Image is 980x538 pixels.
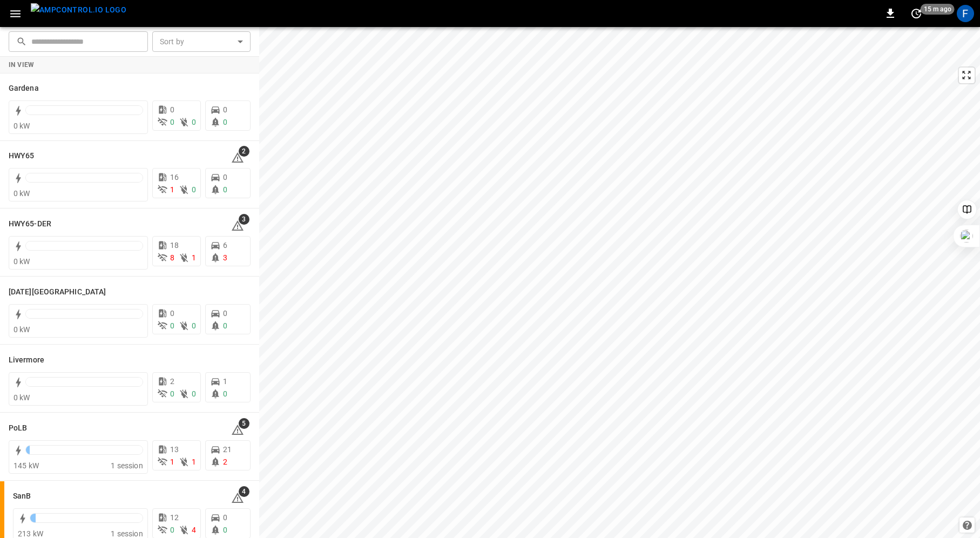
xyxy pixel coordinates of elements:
h6: Karma Center [9,286,106,298]
span: 1 [223,377,227,386]
div: profile-icon [957,5,974,22]
h6: HWY65 [9,150,35,162]
h6: HWY65-DER [9,218,51,230]
span: 13 [170,445,179,454]
span: 0 kW [13,257,30,266]
span: 0 kW [13,393,30,402]
span: 1 [192,253,196,262]
span: 1 [192,458,196,466]
span: 213 kW [18,529,43,538]
span: 16 [170,173,179,181]
span: 0 [223,309,227,318]
span: 1 session [111,529,143,538]
span: 0 [223,185,227,194]
span: 21 [223,445,232,454]
span: 0 [170,389,174,398]
span: 0 [223,526,227,534]
img: ampcontrol.io logo [31,3,126,17]
span: 0 [192,321,196,330]
span: 5 [239,418,249,429]
span: 0 [223,321,227,330]
span: 1 [170,458,174,466]
span: 0 [223,173,227,181]
canvas: Map [259,27,980,538]
span: 2 [223,458,227,466]
span: 0 kW [13,189,30,198]
span: 0 [223,105,227,114]
span: 0 [192,185,196,194]
span: 18 [170,241,179,250]
span: 0 [192,118,196,126]
span: 0 [170,118,174,126]
span: 1 session [111,461,143,470]
button: set refresh interval [908,5,925,22]
strong: In View [9,61,35,69]
span: 15 m ago [921,4,955,15]
span: 4 [192,526,196,534]
h6: SanB [13,490,31,502]
span: 0 [192,389,196,398]
span: 0 [223,118,227,126]
h6: Gardena [9,83,39,95]
span: 0 kW [13,122,30,130]
span: 0 [223,513,227,522]
h6: PoLB [9,422,27,434]
span: 2 [170,377,174,386]
span: 3 [223,253,227,262]
span: 6 [223,241,227,250]
span: 0 [170,309,174,318]
span: 2 [239,146,249,157]
h6: Livermore [9,354,44,366]
span: 0 kW [13,325,30,334]
span: 145 kW [13,461,39,470]
span: 3 [239,214,249,225]
span: 12 [170,513,179,522]
span: 0 [170,526,174,534]
span: 4 [239,486,249,497]
span: 0 [170,105,174,114]
span: 0 [223,389,227,398]
span: 0 [170,321,174,330]
span: 8 [170,253,174,262]
span: 1 [170,185,174,194]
